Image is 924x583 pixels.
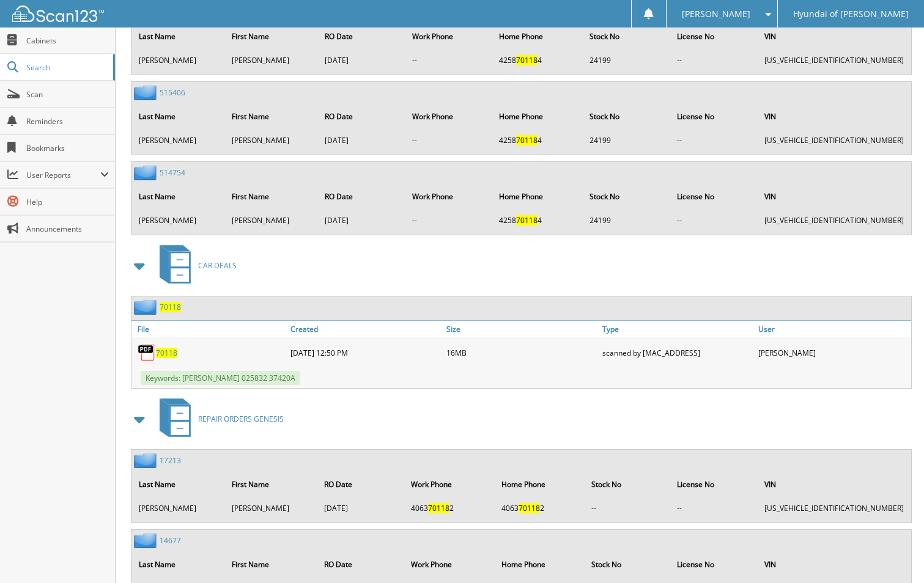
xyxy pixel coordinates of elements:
[133,498,224,518] td: [PERSON_NAME]
[319,130,405,150] td: [DATE]
[671,50,757,70] td: --
[156,348,177,358] a: 70118
[406,130,492,150] td: --
[516,215,538,226] span: 70118
[160,167,185,178] a: 514754
[138,343,156,362] img: PDF.png
[226,50,317,70] td: [PERSON_NAME]
[493,210,582,230] td: 4258 4
[682,10,750,18] span: [PERSON_NAME]
[493,24,582,49] th: Home Phone
[133,50,224,70] td: [PERSON_NAME]
[495,498,584,518] td: 4063 2
[131,321,287,337] a: File
[671,552,757,577] th: License No
[793,10,909,18] span: Hyundai of [PERSON_NAME]
[599,340,755,365] div: scanned by [MAC_ADDRESS]
[226,210,317,230] td: [PERSON_NAME]
[585,498,670,518] td: --
[493,130,582,150] td: 4258 4
[671,130,757,150] td: --
[198,260,237,271] span: CAR DEALS
[134,453,160,468] img: folder2.png
[319,104,405,129] th: RO Date
[318,552,404,577] th: RO Date
[758,24,910,49] th: VIN
[406,210,492,230] td: --
[493,104,582,129] th: Home Phone
[583,130,669,150] td: 24199
[863,524,924,583] iframe: Chat Widget
[428,503,449,513] span: 70118
[152,395,284,443] a: REPAIR ORDERS GENESIS
[758,184,910,209] th: VIN
[758,472,910,497] th: VIN
[671,472,757,497] th: License No
[134,299,160,315] img: folder2.png
[406,24,492,49] th: Work Phone
[493,184,582,209] th: Home Phone
[583,184,669,209] th: Stock No
[495,552,584,577] th: Home Phone
[26,143,109,153] span: Bookmarks
[133,210,224,230] td: [PERSON_NAME]
[134,85,160,100] img: folder2.png
[287,321,443,337] a: Created
[758,552,910,577] th: VIN
[599,321,755,337] a: Type
[287,340,443,365] div: [DATE] 12:50 PM
[671,184,757,209] th: License No
[319,184,405,209] th: RO Date
[133,104,224,129] th: Last Name
[758,104,910,129] th: VIN
[583,24,669,49] th: Stock No
[583,50,669,70] td: 24199
[26,170,100,180] span: User Reports
[585,552,670,577] th: Stock No
[141,371,300,385] span: Keywords: [PERSON_NAME] 025832 37420A
[160,87,185,98] a: 515406
[160,455,181,466] a: 17213
[671,498,757,518] td: --
[443,340,599,365] div: 16MB
[133,24,224,49] th: Last Name
[758,130,910,150] td: [US_VEHICLE_IDENTIFICATION_NUMBER]
[226,472,317,497] th: First Name
[671,104,757,129] th: License No
[133,472,224,497] th: Last Name
[226,24,317,49] th: First Name
[755,340,911,365] div: [PERSON_NAME]
[758,50,910,70] td: [US_VEHICLE_IDENTIFICATION_NUMBER]
[26,197,109,207] span: Help
[406,104,492,129] th: Work Phone
[671,24,757,49] th: License No
[26,62,107,73] span: Search
[319,210,405,230] td: [DATE]
[26,224,109,234] span: Announcements
[493,50,582,70] td: 4258 4
[318,472,404,497] th: RO Date
[495,472,584,497] th: Home Phone
[12,5,104,22] img: scan123-logo-white.svg
[133,184,224,209] th: Last Name
[671,210,757,230] td: --
[755,321,911,337] a: User
[26,89,109,100] span: Scan
[519,503,540,513] span: 70118
[406,50,492,70] td: --
[152,241,237,290] a: CAR DEALS
[160,302,181,312] a: 70118
[226,104,317,129] th: First Name
[133,130,224,150] td: [PERSON_NAME]
[160,535,181,546] a: 14677
[585,472,670,497] th: Stock No
[134,165,160,180] img: folder2.png
[226,184,317,209] th: First Name
[443,321,599,337] a: Size
[516,135,538,145] span: 70118
[319,50,405,70] td: [DATE]
[134,533,160,548] img: folder2.png
[26,35,109,46] span: Cabinets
